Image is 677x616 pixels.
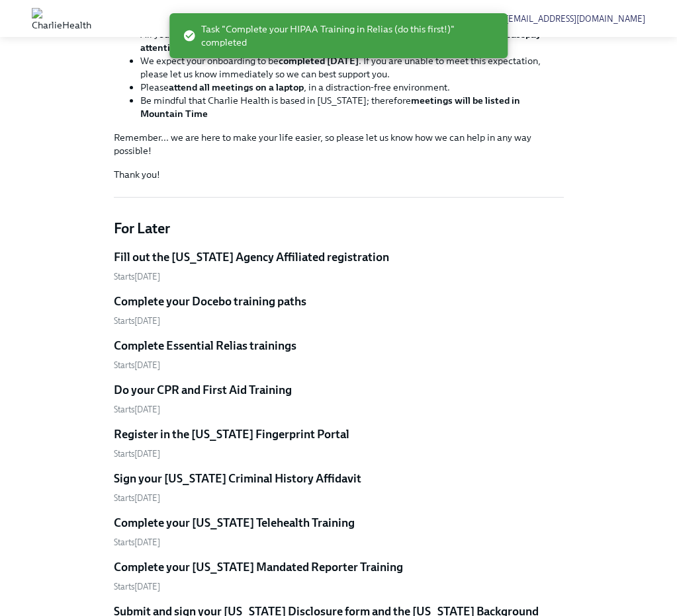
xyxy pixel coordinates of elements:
strong: attend all meetings on a laptop [169,81,304,93]
h5: Complete your [US_STATE] Mandated Reporter Training [114,559,403,575]
h5: Complete your [US_STATE] Telehealth Training [114,515,355,531]
a: Fill out the [US_STATE] Agency Affiliated registrationStarts[DATE] [114,249,564,283]
p: Remember... we are here to make your life easier, so please let us know how we can help in any wa... [114,131,564,157]
a: Complete your [US_STATE] Telehealth TrainingStarts[DATE] [114,515,564,549]
img: CharlieHealth [32,8,91,29]
span: Wednesday, September 10th 2025, 10:00 am [114,449,160,459]
h5: Fill out the [US_STATE] Agency Affiliated registration [114,249,389,265]
li: We expect your onboarding to be . If you are unable to meet this expectation, please let us know ... [140,54,564,81]
li: Please , in a distraction-free environment. [140,81,564,94]
a: Sign your [US_STATE] Criminal History AffidavitStarts[DATE] [114,471,564,504]
a: Register in the [US_STATE] Fingerprint PortalStarts[DATE] [114,426,564,460]
a: [EMAIL_ADDRESS][DOMAIN_NAME] [506,14,645,24]
h5: Do your CPR and First Aid Training [114,382,292,398]
span: Wednesday, September 10th 2025, 10:00 am [114,493,160,503]
h4: For Later [114,219,564,239]
span: Task "Complete your HIPAA Training in Relias (do this first!)" completed [183,22,498,49]
a: Complete your [US_STATE] Mandated Reporter TrainingStarts[DATE] [114,559,564,593]
p: Thank you! [114,168,564,181]
a: Complete Essential Relias trainingsStarts[DATE] [114,338,564,371]
span: Wednesday, September 10th 2025, 10:00 am [114,537,160,547]
span: Wednesday, September 10th 2025, 10:00 am [114,582,160,592]
h5: Complete your Docebo training paths [114,293,306,309]
h5: Sign your [US_STATE] Criminal History Affidavit [114,471,361,486]
span: Wednesday, September 10th 2025, 10:00 am [114,316,160,326]
a: Complete your Docebo training pathsStarts[DATE] [114,293,564,327]
span: Wednesday, September 10th 2025, 10:00 am [114,404,160,414]
h5: Complete Essential Relias trainings [114,338,296,354]
span: Wednesday, September 10th 2025, 10:00 am [114,272,160,282]
span: Wednesday, September 10th 2025, 10:00 am [114,360,160,370]
span: Need help? Reach out to [413,14,645,24]
li: All your onboarding tasks will be sent to you via email and (starting next week) Slack. Please an... [140,28,564,54]
a: Do your CPR and First Aid TrainingStarts[DATE] [114,382,564,416]
li: Be mindful that Charlie Health is based in [US_STATE]; therefore [140,94,564,120]
h5: Register in the [US_STATE] Fingerprint Portal [114,426,349,442]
